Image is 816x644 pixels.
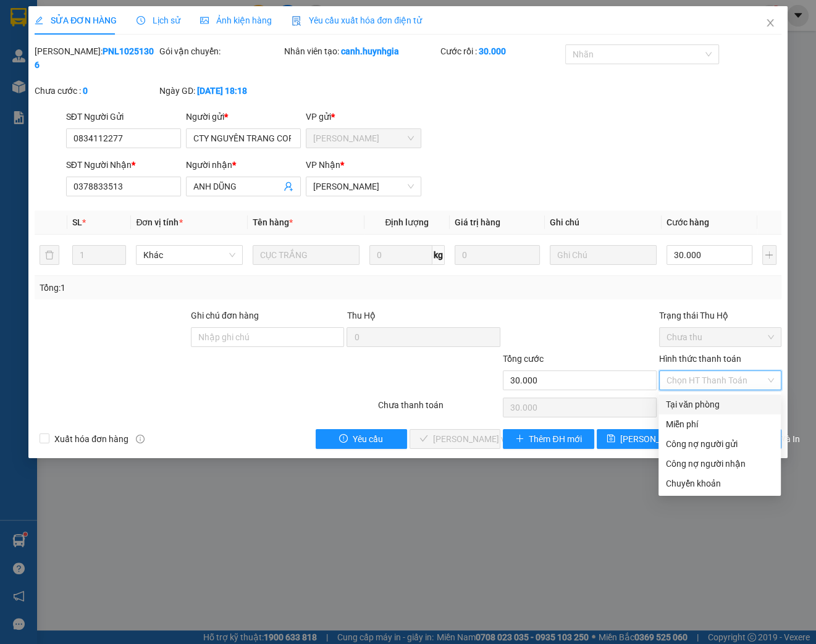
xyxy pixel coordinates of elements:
[118,10,204,25] div: Quận 5
[667,328,774,346] span: Chưa thu
[753,6,788,41] button: Close
[40,245,59,265] button: delete
[72,217,82,227] span: SL
[377,398,502,420] div: Chưa thanh toán
[659,354,741,364] label: Hình thức thanh toán
[136,217,182,227] span: Đơn vị tính
[666,477,773,490] div: Chuyển khoản
[503,354,544,364] span: Tổng cước
[11,38,109,53] div: NHƯ MAI
[35,15,117,25] span: SỬA ĐƠN HÀNG
[529,432,581,446] span: Thêm ĐH mới
[137,15,180,25] span: Lịch sử
[191,327,345,347] input: Ghi chú đơn hàng
[49,432,133,446] span: Xuất hóa đơn hàng
[690,429,781,449] button: printer[PERSON_NAME] và In
[479,46,506,56] b: 30.000
[658,454,781,474] div: Cước gửi hàng sẽ được ghi vào công nợ của người nhận
[306,160,340,170] span: VP Nhận
[658,434,781,454] div: Cước gửi hàng sẽ được ghi vào công nợ của người gửi
[292,15,422,25] span: Yêu cầu xuất hóa đơn điện tử
[659,309,781,322] div: Trạng thái Thu Hộ
[292,16,301,26] img: icon
[191,311,259,320] label: Ghi chú đơn hàng
[186,110,301,123] div: Người gửi
[313,129,413,148] span: Phạm Ngũ Lão
[253,245,360,265] input: VD: Bàn, Ghế
[620,432,719,446] span: [PERSON_NAME] thay đổi
[765,18,775,28] span: close
[503,429,594,449] button: plusThêm ĐH mới
[159,44,282,58] div: Gói vận chuyển:
[316,429,407,449] button: exclamation-circleYêu cầu
[118,25,204,40] div: QUẾ ANH
[666,417,773,431] div: Miễn phí
[666,437,773,451] div: Công nợ người gửi
[66,110,181,123] div: SĐT Người Gửi
[66,158,181,172] div: SĐT Người Nhận
[666,398,773,411] div: Tại văn phòng
[667,217,709,227] span: Cước hàng
[11,10,30,23] span: Gửi:
[284,182,293,191] span: user-add
[118,40,204,57] div: 0974302429
[597,429,688,449] button: save[PERSON_NAME] thay đổi
[200,15,272,25] span: Ảnh kiện hàng
[385,217,429,227] span: Định lượng
[455,245,540,265] input: 0
[35,44,157,72] div: [PERSON_NAME]:
[186,158,301,172] div: Người nhận
[35,16,43,25] span: edit
[667,371,774,390] span: Chọn HT Thanh Toán
[11,53,109,70] div: 0932452407
[143,246,235,264] span: Khác
[200,16,209,25] span: picture
[35,84,157,98] div: Chưa cước :
[432,245,445,265] span: kg
[762,245,776,265] button: plus
[284,44,438,58] div: Nhân viên tạo:
[40,281,316,295] div: Tổng: 1
[515,434,524,444] span: plus
[607,434,615,444] span: save
[11,10,109,38] div: [PERSON_NAME]
[83,86,88,96] b: 0
[136,435,145,443] span: info-circle
[9,79,47,92] span: Đã thu :
[550,245,657,265] input: Ghi Chú
[341,46,399,56] b: canh.huynhgia
[313,177,413,196] span: Diên Khánh
[666,457,773,470] div: Công nợ người nhận
[118,12,148,25] span: Nhận:
[545,211,662,235] th: Ghi chú
[353,432,383,446] span: Yêu cầu
[9,78,111,93] div: 40.000
[339,434,348,444] span: exclamation-circle
[159,84,282,98] div: Ngày GD:
[137,16,145,25] span: clock-circle
[253,217,293,227] span: Tên hàng
[197,86,247,96] b: [DATE] 18:18
[440,44,563,58] div: Cước rồi :
[347,311,375,320] span: Thu Hộ
[410,429,501,449] button: check[PERSON_NAME] và Giao hàng
[306,110,421,123] div: VP gửi
[455,217,500,227] span: Giá trị hàng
